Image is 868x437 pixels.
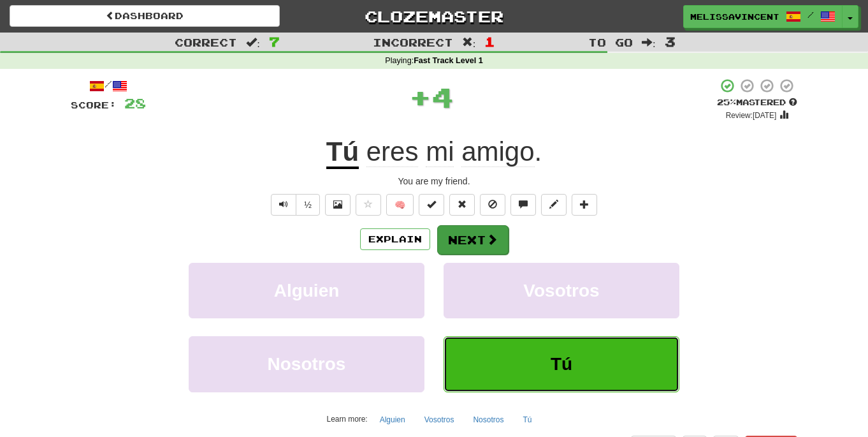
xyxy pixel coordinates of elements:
[419,194,444,216] button: Set this sentence to 100% Mastered (alt+m)
[268,354,346,374] span: Nosotros
[437,225,509,255] button: Next
[444,263,679,318] button: Vosotros
[274,281,340,300] span: Alguien
[551,354,572,374] span: Tú
[417,410,461,429] button: Vosotros
[299,5,569,27] a: Clozemaster
[717,97,797,108] div: Mastered
[71,100,117,110] span: Score:
[431,81,454,113] span: 4
[373,36,453,48] span: Incorrect
[189,336,424,392] button: Nosotros
[449,194,475,216] button: Reset to 0% Mastered (alt+r)
[271,194,296,216] button: Play sentence audio (ctl+space)
[325,194,351,216] button: Show image (alt+x)
[683,5,843,28] a: melissavincent /
[10,5,280,27] a: Dashboard
[268,194,320,216] div: Text-to-speech controls
[296,194,320,216] button: ½
[510,194,536,216] button: Discuss sentence (alt+u)
[444,336,679,392] button: Tú
[462,37,476,48] span: :
[461,137,534,167] span: amigo
[717,97,736,107] span: 25 %
[523,281,599,300] span: Vosotros
[807,10,814,19] span: /
[726,111,777,120] small: Review: [DATE]
[426,137,454,167] span: mi
[516,410,539,429] button: Tú
[327,415,368,424] small: Learn more:
[71,175,797,188] div: You are my friend.
[690,11,779,22] span: melissavincent
[246,37,260,48] span: :
[541,194,567,216] button: Edit sentence (alt+d)
[572,194,597,216] button: Add to collection (alt+a)
[480,194,505,216] button: Ignore sentence (alt+i)
[588,36,633,48] span: To go
[360,228,430,250] button: Explain
[189,263,424,318] button: Alguien
[359,137,542,167] span: .
[175,36,237,48] span: Correct
[386,194,414,216] button: 🧠
[409,78,431,116] span: +
[484,34,495,49] span: 1
[373,410,412,429] button: Alguien
[414,56,483,65] strong: Fast Track Level 1
[71,78,146,94] div: /
[642,37,656,48] span: :
[356,194,381,216] button: Favorite sentence (alt+f)
[326,137,359,169] u: Tú
[124,95,146,111] span: 28
[269,34,280,49] span: 7
[466,410,510,429] button: Nosotros
[665,34,676,49] span: 3
[366,137,419,167] span: eres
